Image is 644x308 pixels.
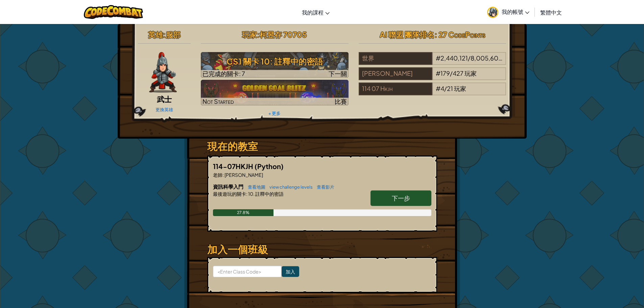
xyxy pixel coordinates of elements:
a: 我的課程 [299,3,333,21]
span: 179 [440,69,450,77]
span: 資訊科學入門 [213,183,244,190]
span: 427 [453,69,463,77]
span: 2,440,121 [440,54,468,62]
input: 加入 [282,266,299,277]
img: avatar [487,7,498,18]
span: 武士 [157,94,172,104]
span: # [436,85,440,92]
a: 我的帳號 [484,1,533,23]
span: 最後遊玩的關卡 [213,191,246,197]
span: 114-07HKJH [213,162,255,170]
span: 已完成的關卡: 7 [202,70,245,77]
span: / [450,69,453,77]
span: : 27 CodePoints [434,30,485,39]
h3: 加入一個班級 [207,242,437,257]
span: 英雄 [148,30,163,39]
span: [PERSON_NAME] [224,172,263,178]
span: : [222,172,224,178]
span: : [246,191,247,197]
a: 更換英雄 [156,107,173,112]
span: 註釋中的密語 [255,191,284,197]
h3: 現在的教室 [207,139,437,154]
img: Golden Goal [201,80,349,105]
a: 世界#2,440,121/8,005,606玩家 [359,58,506,66]
span: 繁體中文 [540,9,562,16]
span: 下一步 [392,194,410,202]
span: : [163,30,166,39]
input: <Enter Class Code> [213,266,282,277]
span: 玩家 [454,85,466,92]
span: 老師 [213,172,222,178]
h3: CS1 關卡 10: 註釋中的密語 [201,54,349,69]
a: [PERSON_NAME]#179/427玩家 [359,74,506,81]
span: AI 聯盟 團隊排名 [380,30,434,39]
span: # [436,69,440,77]
a: 下一關 [201,52,349,78]
span: 玩家 [242,30,257,39]
span: 4 [440,85,444,92]
span: Not Started [202,97,234,105]
a: 繁體中文 [537,3,565,21]
span: / [468,54,471,62]
a: view challenge levels [266,184,313,190]
a: 114 07 Hkjh#4/21玩家 [359,89,506,97]
a: 查看地圖 [244,184,265,190]
span: / [444,85,447,92]
span: # [436,54,440,62]
span: (Python) [255,162,284,170]
span: 下一關 [329,70,347,77]
span: : [257,30,260,39]
span: 21 [447,85,453,92]
div: 114 07 Hkjh [359,82,432,95]
a: + 更多 [268,111,281,116]
div: [PERSON_NAME] [359,67,432,80]
span: 我的課程 [302,9,324,16]
span: 服部 [166,30,181,39]
span: 比賽 [335,97,347,105]
img: samurai.pose.png [149,52,177,93]
span: 10. [247,191,255,197]
span: 玩家 [503,54,515,62]
span: 玩家 [464,69,477,77]
div: 27.8% [213,209,274,216]
div: 世界 [359,52,432,65]
span: 柯昱存 70705 [260,30,307,39]
img: CodeCombat logo [84,5,143,19]
img: CS1 關卡 10: 註釋中的密語 [201,52,349,78]
a: 查看影片 [313,184,334,190]
span: 8,005,606 [471,54,502,62]
span: 我的帳號 [502,8,529,15]
a: Not Started比賽 [201,80,349,105]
